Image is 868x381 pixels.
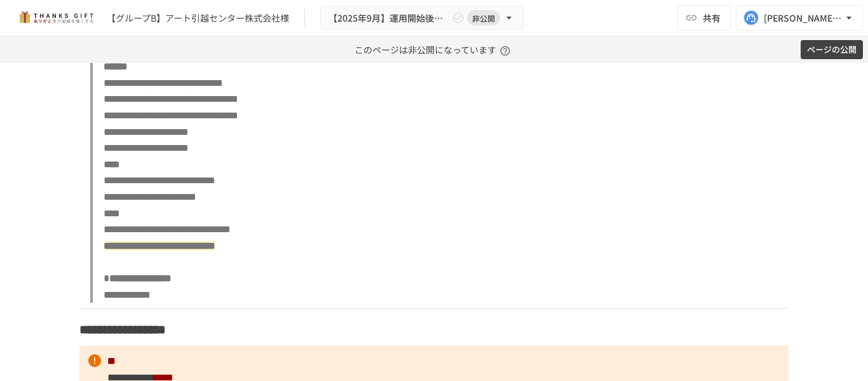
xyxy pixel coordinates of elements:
button: 共有 [677,5,731,31]
img: mMP1OxWUAhQbsRWCurg7vIHe5HqDpP7qZo7fRoNLXQh [15,8,97,28]
button: [PERSON_NAME][EMAIL_ADDRESS][DOMAIN_NAME] [736,5,863,31]
span: 【2025年9月】運用開始後振り返りミーティング [329,10,449,26]
button: ページの公開 [801,40,863,60]
span: 共有 [703,11,721,25]
span: 非公開 [467,11,500,25]
div: 【グループB】アート引越センター株式会社様 [107,11,289,25]
div: [PERSON_NAME][EMAIL_ADDRESS][DOMAIN_NAME] [764,10,843,26]
button: 【2025年9月】運用開始後振り返りミーティング非公開 [320,6,524,31]
p: このページは非公開になっています [355,36,514,63]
